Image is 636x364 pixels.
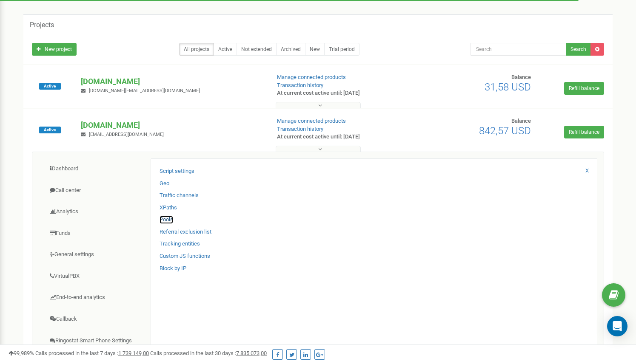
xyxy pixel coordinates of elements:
a: New project [32,43,77,56]
p: [DOMAIN_NAME] [81,76,263,87]
p: At current cost active until: [DATE] [277,133,411,141]
p: At current cost active until: [DATE] [277,89,411,97]
a: Block by IP [160,265,186,273]
u: 7 835 073,00 [236,350,267,356]
a: Analytics [39,201,151,222]
a: Geo [160,180,169,188]
span: Balance [511,118,531,124]
div: Open Intercom Messenger [607,316,627,336]
a: All projects [179,43,214,56]
a: Dashboard [39,158,151,179]
p: [DOMAIN_NAME] [81,120,263,131]
a: Ringostat Smart Phone Settings [39,330,151,351]
a: Callback [39,309,151,330]
span: Calls processed in the last 30 days : [150,350,267,356]
a: Custom JS functions [160,252,210,260]
a: End-to-end analytics [39,287,151,308]
a: Transaction history [277,126,323,132]
span: 842,57 USD [479,125,531,137]
u: 1 739 149,00 [118,350,149,356]
a: New [305,43,325,56]
a: Archived [276,43,305,56]
a: Trial period [324,43,359,56]
a: XPaths [160,204,177,212]
a: Funds [39,223,151,244]
input: Search [471,43,566,56]
a: Refill balance [564,126,604,138]
a: Manage connected products [277,118,346,124]
a: Script settings [160,167,194,175]
a: Referral exclusion list [160,228,211,236]
span: [EMAIL_ADDRESS][DOMAIN_NAME] [89,132,164,137]
a: VirtualPBX [39,266,151,287]
span: 99,989% [9,350,34,356]
a: Pools [160,216,173,224]
a: Refill balance [564,82,604,95]
span: 31,58 USD [485,81,531,93]
a: Tracking entities [160,240,200,248]
a: Manage connected products [277,74,346,80]
span: Balance [511,74,531,80]
a: Transaction history [277,82,323,88]
span: Calls processed in the last 7 days : [35,350,149,356]
span: Active [39,127,61,133]
a: Call center [39,180,151,201]
a: Not extended [237,43,277,56]
button: Search [566,43,591,56]
a: Traffic channels [160,192,199,200]
a: General settings [39,244,151,265]
a: X [585,167,589,175]
a: Active [214,43,237,56]
h5: Projects [30,21,54,29]
span: Active [39,83,61,90]
span: [DOMAIN_NAME][EMAIL_ADDRESS][DOMAIN_NAME] [89,88,200,93]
